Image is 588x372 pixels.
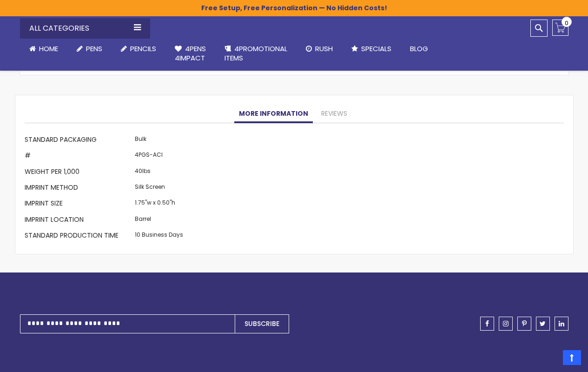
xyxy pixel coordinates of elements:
[225,44,287,63] span: 4PROMOTIONAL ITEMS
[511,347,588,372] iframe: Google Customer Reviews
[20,18,150,39] div: All Categories
[555,317,568,331] a: linkedin
[132,197,185,213] td: 1.75"w x 0.50"h
[25,229,132,245] th: Standard Production Time
[175,44,206,63] span: 4Pens 4impact
[410,44,428,53] span: Blog
[559,320,564,327] span: linkedin
[315,44,333,53] span: Rush
[552,20,568,36] a: 0
[132,165,185,180] td: 40lbs
[517,317,531,331] a: pinterest
[499,317,513,331] a: instagram
[132,229,185,245] td: 10 Business Days
[401,39,437,59] a: Blog
[132,149,185,165] td: 4PGS-ACI
[565,19,568,27] span: 0
[132,133,185,148] td: Bulk
[67,39,112,59] a: Pens
[522,320,527,327] span: pinterest
[25,165,132,180] th: Weight per 1,000
[485,320,489,327] span: facebook
[25,213,132,228] th: Imprint Location
[244,319,279,328] span: Subscribe
[25,197,132,213] th: Imprint Size
[132,213,185,228] td: Barrel
[165,39,215,69] a: 4Pens4impact
[25,181,132,197] th: Imprint Method
[39,44,58,53] span: Home
[536,317,550,331] a: twitter
[86,44,102,53] span: Pens
[540,320,546,327] span: twitter
[25,133,132,148] th: Standard Packaging
[235,314,289,333] button: Subscribe
[132,181,185,197] td: Silk Screen
[297,39,342,59] a: Rush
[112,39,165,59] a: Pencils
[503,320,509,327] span: instagram
[215,39,297,69] a: 4PROMOTIONALITEMS
[20,39,67,59] a: Home
[25,149,132,165] th: #
[480,317,494,331] a: facebook
[342,39,401,59] a: Specials
[234,105,313,123] a: More Information
[317,105,352,123] a: Reviews
[361,44,391,53] span: Specials
[130,44,156,53] span: Pencils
